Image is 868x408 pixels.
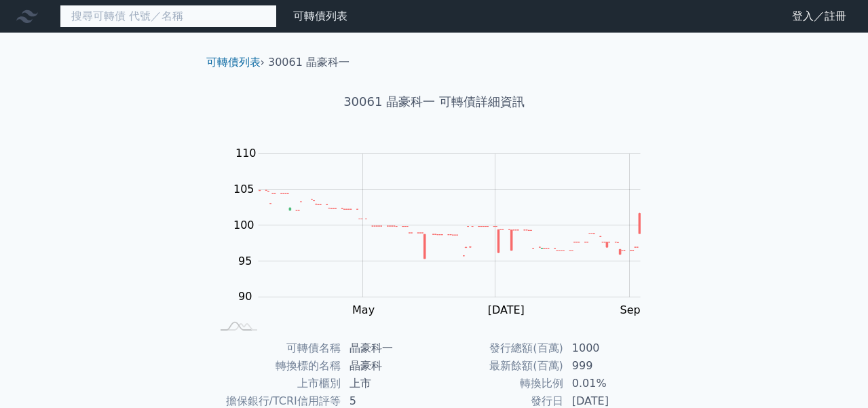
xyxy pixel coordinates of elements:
[564,339,657,357] td: 1000
[781,5,857,27] a: 登入／註冊
[206,56,261,69] a: 可轉債列表
[212,375,341,392] td: 上市櫃別
[434,339,564,357] td: 發行總額(百萬)
[488,303,525,316] tspan: [DATE]
[235,147,257,160] tspan: 110
[293,10,347,22] a: 可轉債列表
[195,92,673,111] h1: 30061 晶豪科一 可轉債詳細資訊
[564,357,657,375] td: 999
[238,255,252,267] tspan: 95
[212,339,341,357] td: 可轉債名稱
[341,357,434,375] td: 晶豪科
[434,375,564,392] td: 轉換比例
[352,303,375,316] tspan: May
[564,375,657,392] td: 0.01%
[238,290,252,303] tspan: 90
[233,183,254,196] tspan: 105
[268,54,350,71] li: 30061 晶豪科一
[206,54,265,71] li: ›
[233,219,254,231] tspan: 100
[341,339,434,357] td: 晶豪科一
[434,357,564,375] td: 最新餘額(百萬)
[620,303,641,316] tspan: Sep
[212,357,341,375] td: 轉換標的名稱
[227,147,661,316] g: Chart
[341,375,434,392] td: 上市
[259,190,640,259] g: Series
[60,5,277,28] input: 搜尋可轉債 代號／名稱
